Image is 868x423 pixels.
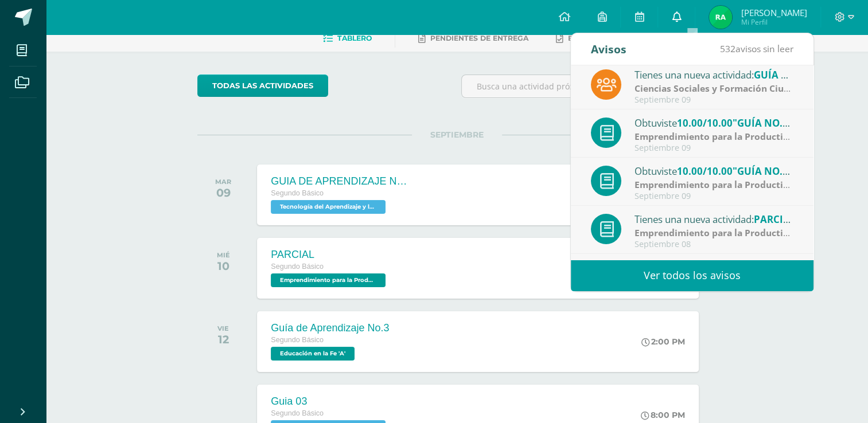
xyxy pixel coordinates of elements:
div: Avisos [591,33,626,65]
div: | Parcial [635,226,794,240]
span: 10.00/10.00 [677,164,733,178]
a: Ver todos los avisos [571,260,813,291]
div: 12 [217,332,229,346]
span: Entregadas [568,34,619,42]
div: 09 [215,186,231,199]
div: Septiembre 09 [635,143,794,153]
input: Busca una actividad próxima aquí... [462,75,716,97]
span: Segundo Básico [271,189,324,197]
div: 8:00 PM [641,410,685,420]
span: Educación en la Fe 'A' [271,347,355,361]
span: Segundo Básico [271,336,324,344]
div: Guía de Aprendizaje No.3 [271,322,389,334]
div: Tienes una nueva actividad: [635,211,794,226]
div: Guia 03 [271,395,388,408]
div: | Zona [635,82,794,95]
div: | Zona [635,130,794,143]
div: Septiembre 08 [635,240,794,249]
span: 10.00/10.00 [677,116,733,130]
span: Emprendimiento para la Productividad 'A' [271,273,386,287]
a: todas las Actividades [197,75,328,97]
div: Septiembre 09 [635,191,794,201]
span: Segundo Básico [271,263,324,271]
div: GUIA DE APRENDIZAJE NO 3 [271,175,408,187]
div: Tienes una nueva actividad: [635,67,794,82]
span: Tecnología del Aprendizaje y la Comunicación (Informática) 'A' [271,200,386,214]
span: 532 [720,42,735,55]
div: 10 [217,259,230,273]
span: Mi Perfil [741,17,807,27]
div: 2:00 PM [641,336,685,347]
span: PARCIAL [754,213,795,226]
div: Obtuviste en [635,163,794,178]
div: | Zona [635,178,794,191]
span: "GUÍA NO.3" [733,116,793,130]
div: Septiembre 09 [635,95,794,105]
span: GUÍA DE APRENDIZAJE 3 [754,68,867,81]
span: SEPTIEMBRE [412,130,502,140]
div: Obtuviste en [635,115,794,130]
span: avisos sin leer [720,42,793,55]
a: Entregadas [556,29,619,48]
div: PARCIAL [271,249,388,261]
span: [PERSON_NAME] [741,7,807,18]
span: Tablero [337,34,372,42]
div: MAR [215,178,231,186]
a: Pendientes de entrega [418,29,528,48]
div: VIE [217,324,229,332]
a: Tablero [323,29,372,48]
strong: Emprendimiento para la Productividad [635,130,808,143]
div: MIÉ [217,251,230,259]
img: 7130337769cb8b8663a477d30b727add.png [709,6,732,29]
span: Segundo Básico [271,409,324,417]
span: Pendientes de entrega [430,34,528,42]
strong: Emprendimiento para la Productividad [635,226,808,239]
span: "GUÍA NO.2" [733,164,793,178]
strong: Emprendimiento para la Productividad [635,178,808,191]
